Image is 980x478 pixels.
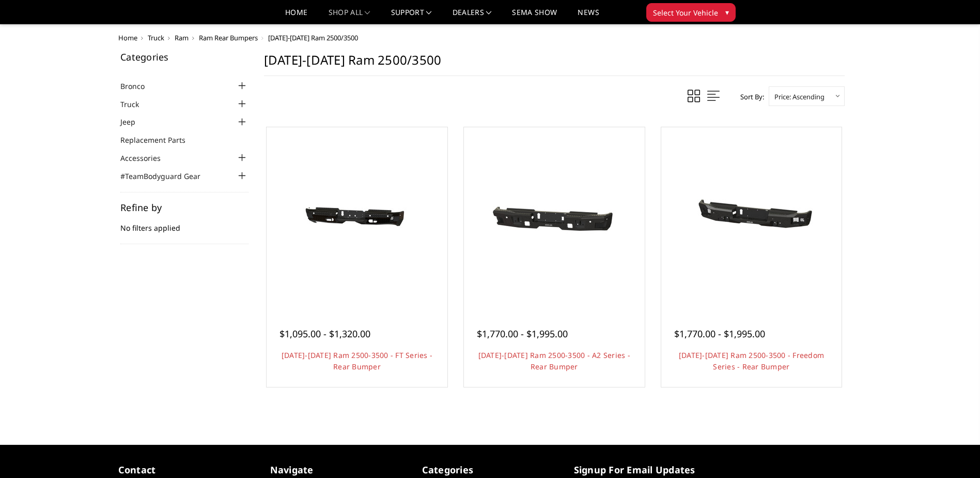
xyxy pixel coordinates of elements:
[391,9,432,24] a: Support
[285,9,307,24] a: Home
[148,33,164,42] a: Truck
[453,9,492,24] a: Dealers
[120,203,248,212] h5: Refine by
[279,327,370,340] span: $1,095.00 - $1,320.00
[120,52,248,62] h5: Categories
[120,171,213,182] a: #TeamBodyguard Gear
[120,135,198,145] a: Replacement Parts
[512,9,557,24] a: SEMA Show
[118,33,137,42] a: Home
[269,130,445,306] a: 2019-2025 Ram 2500-3500 - FT Series - Rear Bumper 2019-2025 Ram 2500-3500 - FT Series - Rear Bumper
[199,33,258,42] a: Ram Rear Bumpers
[175,33,189,42] a: Ram
[477,327,568,340] span: $1,770.00 - $1,995.00
[264,52,845,76] h1: [DATE]-[DATE] Ram 2500/3500
[120,81,158,92] a: Bronco
[478,350,630,371] a: [DATE]-[DATE] Ram 2500-3500 - A2 Series - Rear Bumper
[653,7,718,18] span: Select Your Vehicle
[120,99,152,110] a: Truck
[664,130,839,306] a: 2019-2025 Ram 2500-3500 - Freedom Series - Rear Bumper 2019-2025 Ram 2500-3500 - Freedom Series -...
[270,463,407,477] h5: Navigate
[118,463,255,477] h5: contact
[466,130,642,306] a: 2019-2025 Ram 2500-3500 - A2 Series - Rear Bumper 2019-2025 Ram 2500-3500 - A2 Series - Rear Bumper
[120,153,174,163] a: Accessories
[735,89,764,104] label: Sort By:
[268,33,358,42] span: [DATE]-[DATE] Ram 2500/3500
[472,181,637,255] img: 2019-2025 Ram 2500-3500 - A2 Series - Rear Bumper
[120,116,148,127] a: Jeep
[646,3,736,22] button: Select Your Vehicle
[282,350,432,371] a: [DATE]-[DATE] Ram 2500-3500 - FT Series - Rear Bumper
[422,463,558,477] h5: Categories
[578,9,599,24] a: News
[329,9,370,24] a: shop all
[725,7,729,18] span: ▾
[674,327,765,340] span: $1,770.00 - $1,995.00
[120,203,248,244] div: No filters applied
[679,350,824,371] a: [DATE]-[DATE] Ram 2500-3500 - Freedom Series - Rear Bumper
[574,463,710,477] h5: signup for email updates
